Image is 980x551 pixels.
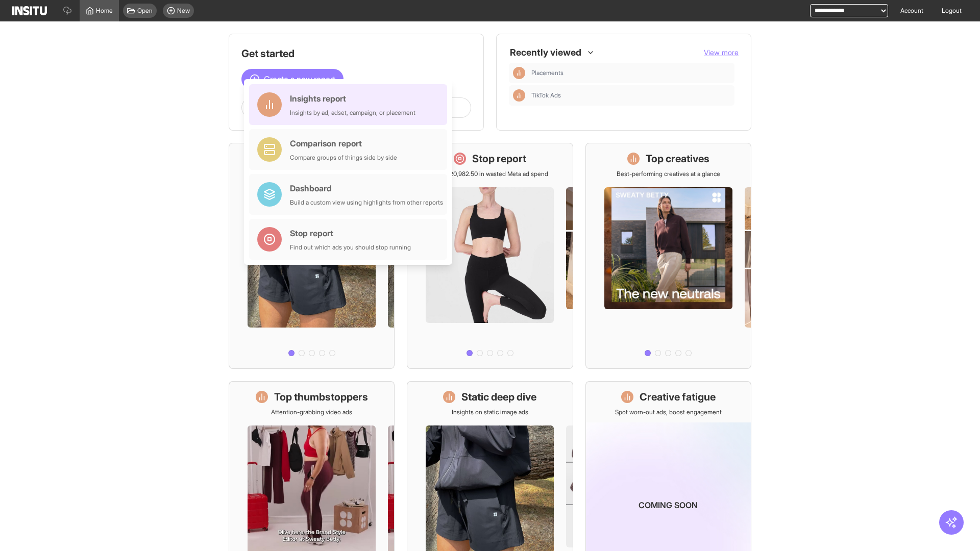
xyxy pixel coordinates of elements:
[96,7,113,15] span: Home
[241,46,471,61] h1: Get started
[531,91,730,99] span: TikTok Ads
[271,408,352,416] p: Attention-grabbing video ads
[290,92,415,105] div: Insights report
[531,69,563,77] span: Placements
[513,67,525,79] div: Insights
[646,152,709,166] h1: Top creatives
[177,7,190,15] span: New
[513,89,525,102] div: Insights
[290,137,397,149] div: Comparison report
[229,143,395,369] a: What's live nowSee all active ads instantly
[585,143,751,369] a: Top creativesBest-performing creatives at a glance
[461,390,536,404] h1: Static deep dive
[264,73,335,85] span: Create a new report
[472,152,526,166] h1: Stop report
[274,390,368,404] h1: Top thumbstoppers
[452,408,528,416] p: Insights on static image ads
[431,170,548,178] p: Save £20,982.50 in wasted Meta ad spend
[407,143,573,369] a: Stop reportSave £20,982.50 in wasted Meta ad spend
[704,48,739,57] span: View more
[137,7,153,15] span: Open
[290,243,411,252] div: Find out which ads you should stop running
[290,227,411,239] div: Stop report
[241,69,344,89] button: Create a new report
[704,47,739,58] button: View more
[290,198,443,207] div: Build a custom view using highlights from other reports
[290,182,443,194] div: Dashboard
[290,109,415,117] div: Insights by ad, adset, campaign, or placement
[531,91,561,99] span: TikTok Ads
[617,170,720,178] p: Best-performing creatives at a glance
[12,6,47,15] img: Logo
[290,154,397,162] div: Compare groups of things side by side
[531,69,730,77] span: Placements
